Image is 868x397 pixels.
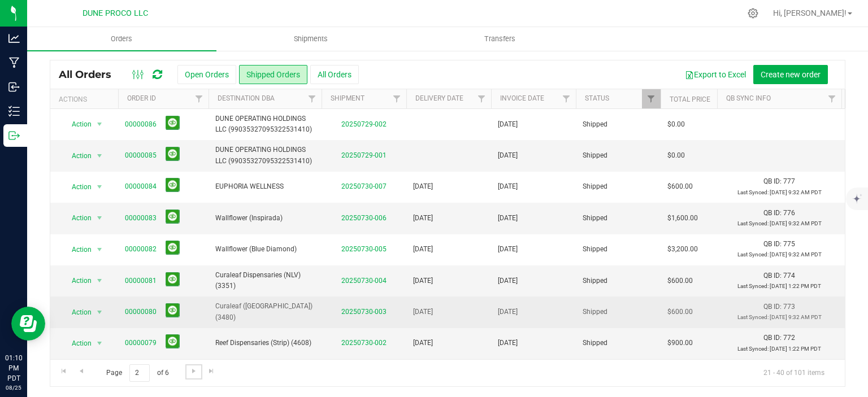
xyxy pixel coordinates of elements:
[93,210,107,226] span: select
[498,307,518,317] span: [DATE]
[8,106,20,117] inline-svg: Inventory
[341,277,387,285] a: 20250730-004
[341,308,387,316] a: 20250730-003
[97,364,178,382] span: Page of 6
[498,213,518,224] span: [DATE]
[125,181,157,192] a: 00000084
[62,273,92,289] span: Action
[583,307,654,317] span: Shipped
[62,210,92,226] span: Action
[413,338,433,348] span: [DATE]
[783,177,795,185] span: 777
[341,245,387,253] a: 20250730-005
[557,89,576,108] a: Filter
[125,276,157,286] a: 00000081
[670,95,710,103] a: Total Price
[754,364,834,381] span: 21 - 40 of 101 items
[303,89,322,108] a: Filter
[218,94,275,102] a: Destination DBA
[341,214,387,222] a: 20250730-006
[737,220,769,226] span: Last Synced:
[667,338,693,348] span: $900.00
[642,89,661,108] a: Filter
[73,364,89,379] a: Go to the previous page
[93,273,107,289] span: select
[737,283,769,289] span: Last Synced:
[96,34,147,44] span: Orders
[737,189,769,195] span: Last Synced:
[125,307,157,317] a: 00000080
[770,346,821,352] span: [DATE] 1:22 PM PDT
[59,95,114,103] div: Actions
[413,181,433,192] span: [DATE]
[125,119,157,130] a: 00000086
[498,119,518,130] span: [DATE]
[215,213,315,224] span: Wallflower (Inspirada)
[667,307,693,317] span: $600.00
[783,209,795,217] span: 776
[761,70,821,79] span: Create new order
[93,304,107,320] span: select
[583,213,654,224] span: Shipped
[8,33,20,44] inline-svg: Analytics
[763,303,782,311] span: QB ID:
[216,27,406,51] a: Shipments
[125,150,157,161] a: 00000085
[310,65,359,84] button: All Orders
[753,65,828,84] button: Create new order
[583,150,654,161] span: Shipped
[770,283,821,289] span: [DATE] 1:22 PM PDT
[773,8,847,18] span: Hi, [PERSON_NAME]!
[472,89,491,108] a: Filter
[215,338,315,348] span: Reef Dispensaries (Strip) (4608)
[125,338,157,348] a: 00000079
[415,94,463,102] a: Delivery Date
[341,339,387,347] a: 20250730-002
[770,189,822,195] span: [DATE] 9:32 AM PDT
[185,364,202,379] a: Go to the next page
[190,89,209,108] a: Filter
[667,213,698,224] span: $1,600.00
[215,114,315,135] span: DUNE OPERATING HOLDINGS LLC (99035327095322531410)
[215,244,315,255] span: Wallflower (Blue Diamond)
[125,213,157,224] a: 00000083
[763,177,782,185] span: QB ID:
[8,81,20,93] inline-svg: Inbound
[678,65,753,84] button: Export to Excel
[93,179,107,195] span: select
[93,335,107,351] span: select
[239,65,307,84] button: Shipped Orders
[585,94,609,102] a: Status
[93,242,107,258] span: select
[667,119,685,130] span: $0.00
[763,272,782,280] span: QB ID:
[8,130,20,141] inline-svg: Outbound
[413,276,433,286] span: [DATE]
[583,181,654,192] span: Shipped
[737,314,769,320] span: Last Synced:
[746,8,760,19] div: Manage settings
[498,338,518,348] span: [DATE]
[763,334,782,342] span: QB ID:
[823,89,841,108] a: Filter
[583,276,654,286] span: Shipped
[406,27,595,51] a: Transfers
[667,181,693,192] span: $600.00
[583,244,654,255] span: Shipped
[583,338,654,348] span: Shipped
[5,353,22,383] p: 01:10 PM PDT
[737,346,769,352] span: Last Synced:
[62,148,92,164] span: Action
[763,209,782,217] span: QB ID:
[498,276,518,286] span: [DATE]
[413,213,433,224] span: [DATE]
[498,181,518,192] span: [DATE]
[341,120,387,128] a: 20250729-002
[11,307,45,341] iframe: Resource center
[177,65,236,84] button: Open Orders
[215,181,315,192] span: EUPHORIA WELLNESS
[498,244,518,255] span: [DATE]
[59,68,123,81] span: All Orders
[62,304,92,320] span: Action
[667,276,693,286] span: $600.00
